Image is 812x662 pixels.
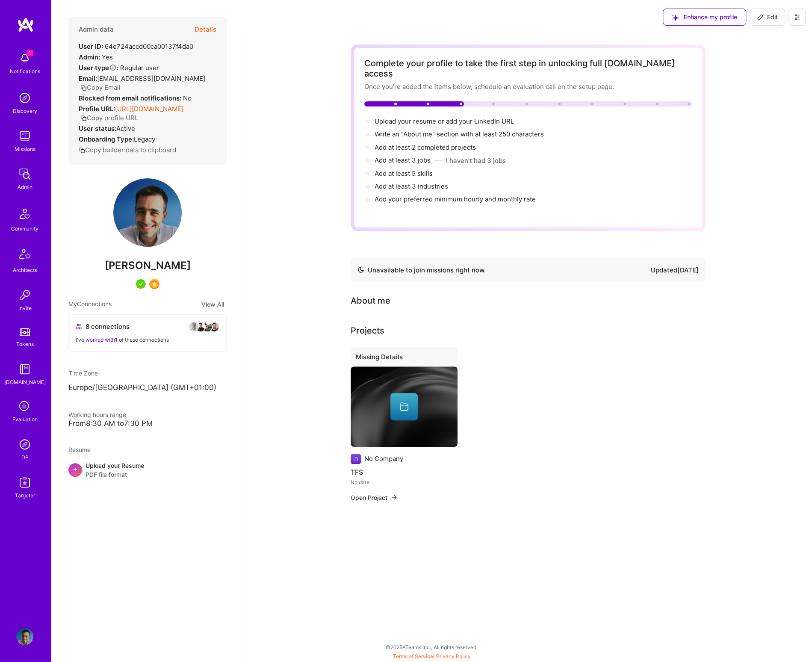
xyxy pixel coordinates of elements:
[15,491,35,500] div: Targeter
[10,67,40,76] div: Notifications
[79,124,116,133] strong: User status:
[79,26,114,33] h4: Admin data
[351,347,458,370] div: Missing Details
[16,165,33,183] img: admin teamwork
[11,224,38,233] div: Community
[68,419,227,428] div: From 8:30 AM to 7:30 PM
[12,415,38,424] div: Evaluation
[79,145,176,154] button: Copy builder data to clipboard
[16,287,33,304] img: Invite
[364,454,403,463] div: No Company
[351,294,390,307] div: About me
[134,135,155,143] span: legacy
[79,53,100,61] strong: Admin:
[364,58,692,79] div: Complete your profile to take the first step in unlocking full [DOMAIN_NAME] access
[79,94,192,103] div: No
[189,322,199,332] img: avatar
[97,74,205,83] span: [EMAIL_ADDRESS][DOMAIN_NAME]
[357,266,364,273] img: Availability
[80,115,87,121] i: icon Copy
[86,337,118,343] span: worked with 1
[27,50,33,56] span: 1
[20,328,30,336] img: tokens
[375,156,431,164] span: Add at least 3 jobs
[76,335,219,344] div: I've of these connections
[79,42,103,50] strong: User ID:
[17,17,34,33] img: logo
[4,378,46,387] div: [DOMAIN_NAME]
[109,64,117,71] i: Help
[115,105,183,113] a: [URL][DOMAIN_NAME]
[202,322,213,332] img: avatar
[351,478,458,487] div: No date
[68,446,91,453] span: Resume
[79,135,134,143] strong: Onboarding Type:
[68,411,126,418] span: Working hours range
[16,89,33,106] img: discovery
[16,340,34,349] div: Tokens
[113,178,182,247] img: User Avatar
[80,85,87,91] i: icon Copy
[351,493,398,502] button: Open Project
[68,461,227,479] div: +Upload your ResumePDF file format
[16,474,33,491] img: Skill Targeter
[375,130,546,138] span: Write an "About me" section with at least 250 characters
[364,82,692,91] div: Once you’re added the items below, schedule an evaluation call on the setup page.
[149,279,159,289] img: SelectionTeam
[15,245,35,266] img: Architects
[13,266,37,275] div: Architects
[393,653,471,659] span: |
[18,183,32,192] div: Admin
[18,304,32,313] div: Invite
[86,470,144,479] span: PDF file format
[195,17,216,42] button: Details
[86,322,130,331] span: 8 connections
[80,83,121,92] button: Copy Email
[79,42,193,51] div: 64e724accd00ca00137f4da0
[68,369,98,377] span: Time Zone
[68,314,227,352] button: 8 connectionsavataravataravataravatarI've worked with1 of these connections
[116,124,135,133] span: Active
[73,464,78,473] span: +
[351,324,384,337] div: Projects
[79,105,115,113] strong: Profile URL:
[446,156,506,165] button: I haven't had 3 jobs
[195,322,206,332] img: avatar
[136,279,146,289] img: A.Teamer in Residence
[391,494,398,501] img: arrow-right
[21,453,29,462] div: DB
[79,53,113,62] div: Yes
[351,366,458,447] img: cover
[68,383,227,393] p: Europe/[GEOGRAPHIC_DATA] (GMT+01:00 )
[15,204,35,224] img: Community
[51,636,812,658] div: © 2025 ATeams Inc., All rights reserved.
[79,64,118,72] strong: User type :
[79,147,85,154] i: icon Copy
[757,13,778,21] span: Edit
[375,169,433,177] span: Add at least 5 skills
[68,299,112,309] span: My Connections
[68,259,227,272] span: [PERSON_NAME]
[16,361,33,378] img: guide book
[375,182,448,190] span: Add at least 3 industries
[13,106,37,115] div: Discovery
[199,299,227,309] button: View All
[17,399,33,415] i: icon SelectionTeam
[446,117,514,125] span: add your LinkedIn URL
[15,145,35,154] div: Missions
[750,9,785,26] button: Edit
[209,322,219,332] img: avatar
[357,265,486,275] div: Unavailable to join missions right now.
[375,143,476,151] span: Add at least 2 completed projects
[16,50,33,67] img: bell
[351,454,361,464] img: Company logo
[14,628,35,645] a: User Avatar
[76,323,82,330] i: icon Collaborator
[79,94,183,102] strong: Blocked from email notifications:
[351,467,458,478] h4: TFS
[79,63,159,72] div: Regular user
[375,117,514,126] div: or
[79,74,97,83] strong: Email:
[375,117,436,125] span: Upload your resume
[16,127,33,145] img: teamwork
